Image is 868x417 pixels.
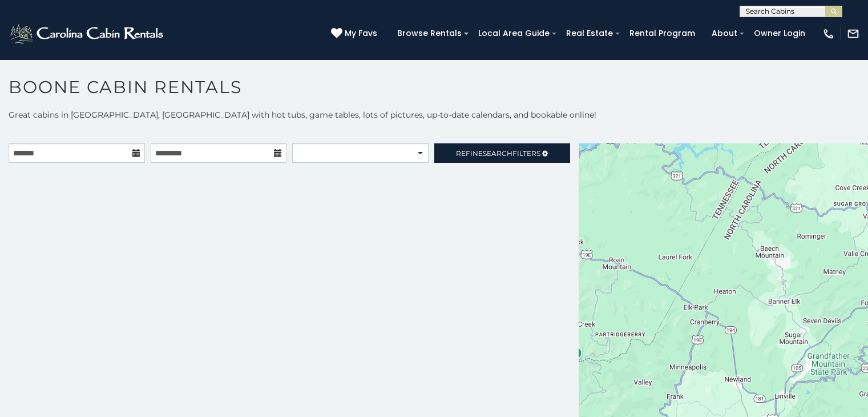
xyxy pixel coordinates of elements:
[706,25,743,42] a: About
[456,149,540,158] span: Refine Filters
[560,25,619,42] a: Real Estate
[345,27,377,39] span: My Favs
[822,27,835,40] img: phone-regular-white.png
[473,25,555,42] a: Local Area Guide
[434,143,571,163] a: RefineSearchFilters
[391,25,467,42] a: Browse Rentals
[624,25,701,42] a: Rental Program
[847,27,859,40] img: mail-regular-white.png
[9,22,167,45] img: White-1-2.png
[331,27,380,40] a: My Favs
[748,25,811,42] a: Owner Login
[483,149,512,158] span: Search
